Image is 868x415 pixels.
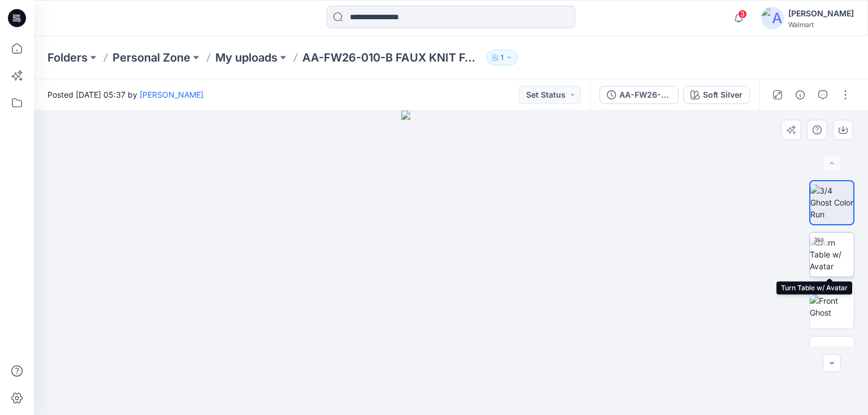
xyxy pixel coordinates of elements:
button: AA-FW26-010-B FAUX KNIT FASHION PANT [600,86,679,104]
img: avatar [761,7,784,29]
p: AA-FW26-010-B FAUX KNIT FASHION PANT [302,50,482,65]
img: 3/4 Ghost Color Run [810,185,853,220]
img: eyJhbGciOiJIUzI1NiIsImtpZCI6IjAiLCJzbHQiOiJzZXMiLCJ0eXAiOiJKV1QifQ.eyJkYXRhIjp7InR5cGUiOiJzdG9yYW... [401,111,501,415]
span: 3 [738,10,747,19]
button: 1 [487,50,518,65]
div: [PERSON_NAME] [788,7,854,20]
a: My uploads [215,50,277,65]
p: 1 [501,51,504,64]
button: Details [791,86,809,104]
div: Soft Silver [703,89,743,101]
div: Walmart [788,20,854,29]
button: Soft Silver [683,86,750,104]
a: Folders [47,50,88,65]
img: Front Ghost [810,295,854,318]
div: AA-FW26-010-B FAUX KNIT FASHION PANT [619,89,671,101]
span: Posted [DATE] 05:37 by [47,89,203,101]
img: Turn Table w/ Avatar [810,237,854,272]
a: Personal Zone [112,50,190,65]
a: [PERSON_NAME] [140,90,203,99]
